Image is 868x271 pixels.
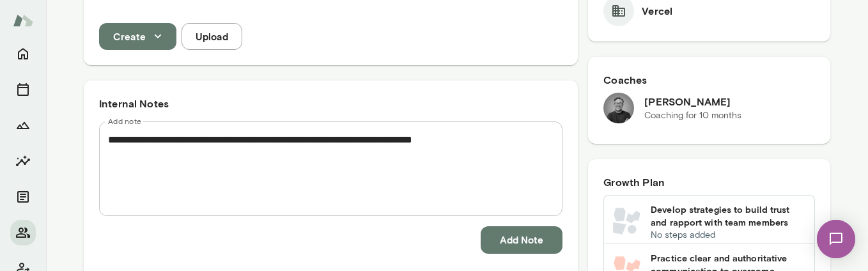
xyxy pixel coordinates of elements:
[10,41,36,66] button: Home
[10,184,36,210] button: Documents
[651,203,807,229] h6: Develop strategies to build trust and rapport with team members
[13,8,33,33] img: Mento
[644,109,741,122] p: Coaching for 10 months
[10,112,36,138] button: Growth Plan
[10,77,36,102] button: Sessions
[603,93,634,123] img: Dane Howard
[10,220,36,245] button: Members
[644,94,741,109] h6: [PERSON_NAME]
[481,226,562,253] button: Add Note
[603,174,815,190] h6: Growth Plan
[99,96,562,111] h6: Internal Notes
[10,148,36,174] button: Insights
[603,72,815,88] h6: Coaches
[651,229,807,242] p: No steps added
[108,116,141,127] label: Add note
[99,23,176,50] button: Create
[642,3,672,19] h6: Vercel
[182,23,242,50] button: Upload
